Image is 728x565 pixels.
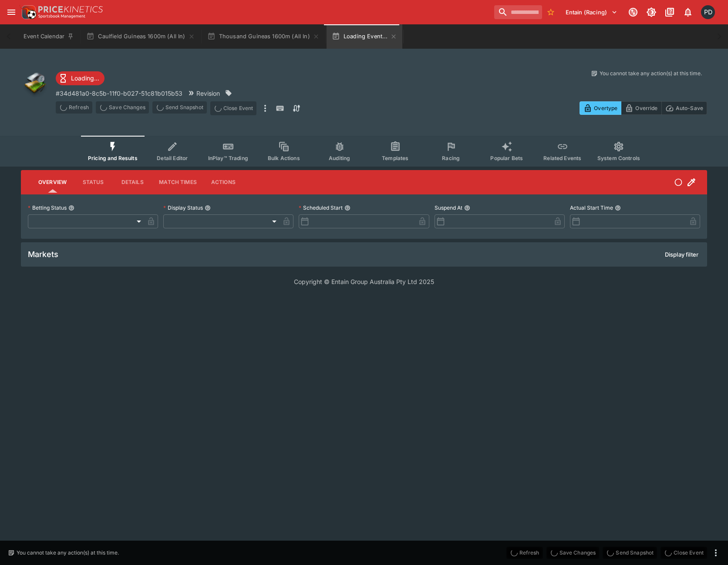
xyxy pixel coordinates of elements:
[544,5,558,19] button: No Bookmarks
[299,204,343,211] p: Scheduled Start
[205,205,211,211] button: Display Status
[268,155,300,161] span: Bulk Actions
[570,204,613,211] p: Actual Start Time
[56,89,182,98] p: Copy To Clipboard
[81,136,647,167] div: Event type filters
[676,104,703,113] p: Auto-Save
[661,101,707,115] button: Auto-Save
[621,101,661,115] button: Override
[711,548,721,558] button: more
[31,172,74,193] button: Overview
[680,4,696,20] button: Notifications
[71,74,99,83] p: Loading...
[18,24,79,49] button: Event Calendar
[698,3,718,22] button: Paul Dicioccio
[597,155,640,161] span: System Controls
[625,4,641,20] button: Connected to PK
[163,204,203,211] p: Display Status
[28,204,67,211] p: Betting Status
[660,247,704,261] button: Display filter
[615,205,621,211] button: Actual Start Time
[560,5,623,19] button: Select Tenant
[494,5,542,19] input: search
[68,205,74,211] button: Betting Status
[580,101,621,115] button: Overtype
[113,172,152,193] button: Details
[644,4,659,20] button: Toggle light/dark mode
[260,101,270,115] button: more
[204,172,243,193] button: Actions
[662,4,677,20] button: Documentation
[490,155,523,161] span: Popular Bets
[196,89,220,98] p: Revision
[701,5,715,19] div: Paul Dicioccio
[435,204,462,211] p: Suspend At
[580,101,707,115] div: Start From
[600,70,702,77] p: You cannot take any action(s) at this time.
[208,155,248,161] span: InPlay™ Trading
[329,155,350,161] span: Auditing
[202,24,325,49] button: Thousand Guineas 1600m (All In)
[635,104,657,113] p: Override
[88,155,138,161] span: Pricing and Results
[38,14,85,18] img: Sportsbook Management
[442,155,460,161] span: Racing
[19,3,37,21] img: PriceKinetics Logo
[152,172,204,193] button: Match Times
[594,104,617,113] p: Overtype
[21,70,49,97] img: other.png
[344,205,351,211] button: Scheduled Start
[74,172,113,193] button: Status
[17,549,119,557] p: You cannot take any action(s) at this time.
[464,205,470,211] button: Suspend At
[327,24,403,49] button: Loading Event...
[28,249,58,259] h5: Markets
[543,155,581,161] span: Related Events
[38,6,103,13] img: PriceKinetics
[3,4,19,20] button: open drawer
[81,24,200,49] button: Caulfield Guineas 1600m (All In)
[157,155,188,161] span: Detail Editor
[382,155,408,161] span: Templates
